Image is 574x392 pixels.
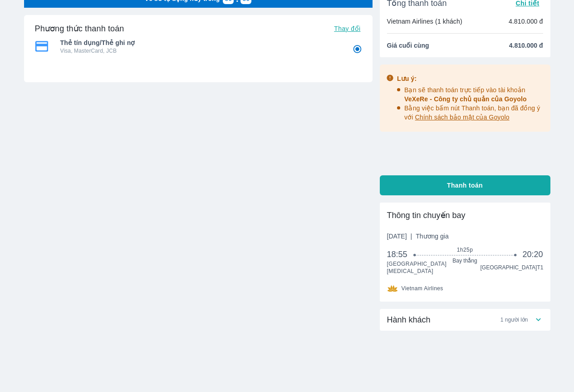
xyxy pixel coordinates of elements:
[509,17,543,26] p: 4.810.000 đ
[411,233,412,240] span: |
[60,47,340,55] p: Visa, MasterCard, JCB
[35,23,124,34] h6: Phương thức thanh toán
[416,233,448,240] span: Thương gia
[35,35,362,57] div: Thẻ tín dụng/Thẻ ghi nợThẻ tín dụng/Thẻ ghi nợVisa, MasterCard, JCB
[415,257,515,264] span: Bay thẳng
[415,114,510,121] span: Chính sách bảo mật của Goyolo
[397,74,544,83] div: Lưu ý:
[60,38,340,47] span: Thẻ tín dụng/Thẻ ghi nợ
[509,41,543,50] span: 4.810.000 đ
[415,246,515,253] span: 1h25p
[404,104,544,122] p: Bằng việc bấm nút Thanh toán, bạn đã đồng ý với
[380,175,550,195] button: Thanh toán
[522,249,543,260] span: 20:20
[334,25,360,32] span: Thay đổi
[404,86,527,103] span: Bạn sẽ thanh toán trực tiếp vào tài khoản
[387,41,429,50] span: Giá cuối cùng
[481,264,543,271] span: [GEOGRAPHIC_DATA] T1
[387,249,415,260] span: 18:55
[404,95,527,103] span: VeXeRe - Công ty chủ quản của Goyolo
[402,285,443,292] span: Vietnam Airlines
[447,181,483,190] span: Thanh toán
[387,210,543,221] div: Thông tin chuyến bay
[387,17,462,26] p: Vietnam Airlines (1 khách)
[387,232,449,241] span: [DATE]
[500,316,528,323] span: 1 người lớn
[380,309,550,331] div: Hành khách1 người lớn
[330,22,364,35] button: Thay đổi
[387,314,431,325] span: Hành khách
[35,41,49,52] img: Thẻ tín dụng/Thẻ ghi nợ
